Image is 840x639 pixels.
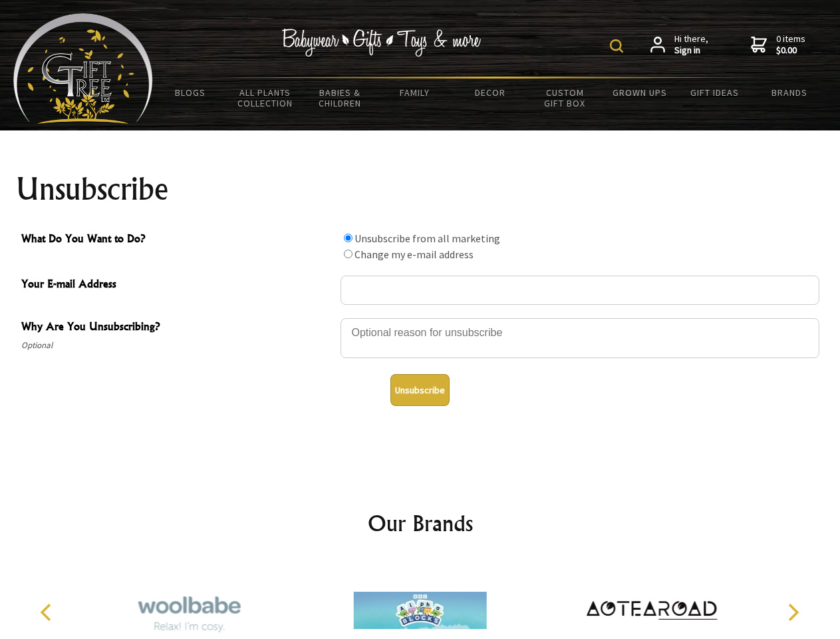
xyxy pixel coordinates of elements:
[228,79,303,117] a: All Plants Collection
[153,79,228,106] a: BLOGS
[776,45,805,57] strong: $0.00
[602,79,677,106] a: Grown Ups
[752,79,827,106] a: Brands
[303,79,378,117] a: Babies & Children
[16,173,825,205] h1: Unsubscribe
[344,234,352,242] input: What Do You Want to Do?
[751,33,805,57] a: 0 items$0.00
[341,318,819,358] textarea: Why Are You Unsubscribing?
[378,79,453,106] a: Family
[776,33,805,57] span: 0 items
[354,232,500,245] label: Unsubscribe from all marketing
[33,598,63,627] button: Previous
[282,29,482,57] img: Babywear - Gifts - Toys & more
[674,33,708,57] span: Hi there,
[344,250,352,258] input: What Do You Want to Do?
[21,318,334,337] span: Why Are You Unsubscribing?
[674,45,708,57] strong: Sign in
[610,39,623,53] img: product search
[341,276,819,305] input: Your E-mail Address
[527,79,603,117] a: Custom Gift Box
[354,248,474,261] label: Change my e-mail address
[27,507,814,539] h2: Our Brands
[677,79,752,106] a: Gift Ideas
[21,337,334,353] span: Optional
[21,276,334,295] span: Your E-mail Address
[21,230,334,250] span: What Do You Want to Do?
[452,79,527,106] a: Decor
[390,374,450,406] button: Unsubscribe
[778,598,807,627] button: Next
[650,33,708,57] a: Hi there,Sign in
[13,13,153,124] img: Babyware - Gifts - Toys and more...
